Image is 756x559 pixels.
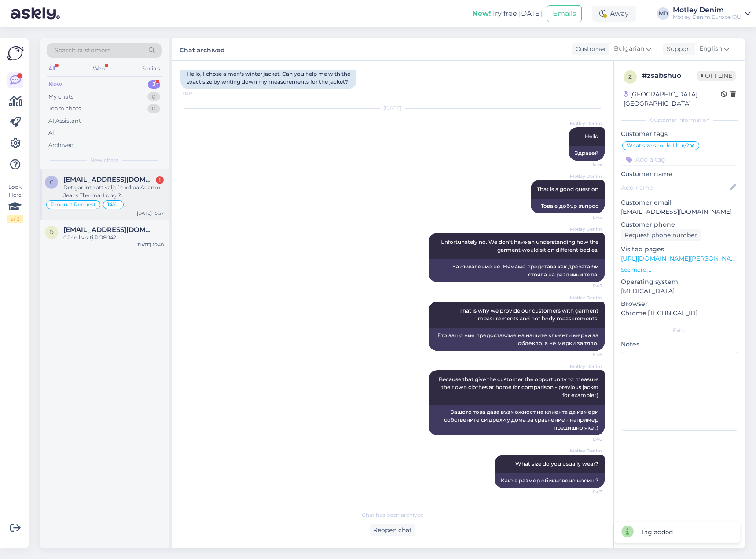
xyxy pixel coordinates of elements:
div: Web [91,63,106,74]
input: Add a tag [621,153,738,166]
div: 0 [147,104,160,113]
span: z [628,74,632,80]
div: Reopen chat [370,524,415,536]
div: MD [657,7,669,20]
label: Chat archived [180,43,225,55]
div: 1 [156,176,164,184]
span: Product Request [51,202,96,207]
button: Emails [547,5,582,22]
div: All [47,63,57,74]
span: Motley Denim [569,448,602,454]
span: 8:45 [569,214,602,221]
p: Notes [621,340,738,349]
div: Try free [DATE]: [472,8,543,19]
div: Customer information [621,116,738,124]
div: Extra [621,327,738,335]
p: Customer email [621,198,738,207]
p: [EMAIL_ADDRESS][DOMAIN_NAME] [621,207,738,217]
span: What size should I buy? [627,143,689,148]
span: carina.gullstrom@alleima.com [63,176,155,184]
span: Search customers [55,46,110,55]
div: Защото това дава възможност на клиента да измери собствените си дрехи у дома за сравнение - напри... [429,405,605,435]
span: Motley Denim [569,173,602,180]
div: Tag added [641,528,673,537]
div: Archived [48,141,74,150]
input: Add name [621,183,728,192]
p: Visited pages [621,245,738,254]
p: [MEDICAL_DATA] [621,287,738,296]
div: Motley Denim Europe OÜ [673,14,741,21]
p: Customer tags [621,129,738,139]
div: [GEOGRAPHIC_DATA], [GEOGRAPHIC_DATA] [624,90,721,108]
div: Какъв размер обикновено носиш? [495,473,605,488]
span: Bulgarian [614,44,644,54]
p: See more ... [621,266,738,274]
span: New chats [90,156,118,164]
div: 2 / 3 [7,215,23,223]
span: 8:46 [569,351,602,358]
span: druchidor@yahoo.com [63,226,155,234]
p: Customer phone [621,220,738,229]
span: d [49,229,54,235]
div: Away [592,6,636,22]
b: New! [472,9,491,18]
span: Motley Denim [569,226,602,232]
div: Hello, I chose a men's winter jacket. Can you help me with the exact size by writing down my meas... [180,66,356,89]
span: Motley Denim [569,363,602,370]
div: 2 [148,80,160,89]
p: Browser [621,299,738,309]
span: 8:45 [569,161,602,168]
a: Motley DenimMotley Denim Europe OÜ [673,7,751,21]
div: [DATE] 15:57 [137,210,164,217]
div: [DATE] [180,104,605,112]
div: Când livrați RO804? [63,234,164,242]
div: Това е добър въпрос [531,199,605,213]
div: All [48,129,56,137]
p: Operating system [621,277,738,287]
span: That is why we provide our customers with garment measurements and not body measurements. [459,307,600,322]
span: Unfortunately no. We don't have an understanding how the garment would sit on different bodies. [440,239,600,253]
div: Ето защо ние предоставяме на нашите клиенти мерки за облекло, а не мерки за тяло. [429,328,605,351]
div: Socials [140,63,162,74]
span: Hello [585,133,598,140]
div: Look Here [7,183,23,223]
div: Support [663,44,692,54]
div: [DATE] 15:48 [136,242,164,248]
span: Offline [697,71,736,81]
span: 8:45 [569,283,602,289]
div: Customer [572,44,606,54]
span: Motley Denim [569,294,602,301]
div: Team chats [48,104,81,113]
div: # zsabshuo [642,70,697,81]
span: c [50,179,54,185]
div: Здравей [569,146,605,161]
div: Motley Denim [673,7,741,14]
div: My chats [48,92,73,101]
span: English [699,44,722,54]
div: AI Assistant [48,117,81,125]
span: Motley Denim [569,120,602,127]
p: Customer name [621,169,738,179]
img: Askly Logo [7,45,24,62]
span: Because that give the customer the opportunity to measure their own clothes at home for compariso... [439,376,600,398]
span: What size do you usually wear? [515,460,598,467]
div: 0 [147,92,160,101]
span: 8:46 [569,436,602,442]
span: 8:47 [569,489,602,495]
div: New [48,80,62,89]
p: Chrome [TECHNICAL_ID] [621,309,738,318]
span: 14XL [107,202,119,207]
div: Request phone number [621,229,701,241]
span: 16:17 [183,90,216,96]
div: Det går inte att välja 14 xxl på Adamo Jeans Thermal Long ? [PERSON_NAME] man inte förbeställa ? ... [63,184,164,199]
span: Chat has been archived [362,511,424,519]
div: За съжаление не. Нямаме представа как дрехата би стояла на различни тела. [429,259,605,282]
span: That is a good question [537,186,598,192]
